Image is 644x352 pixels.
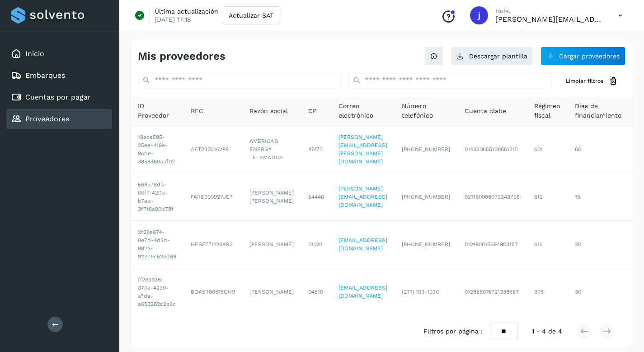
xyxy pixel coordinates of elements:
[223,6,279,24] button: Actualizar SAT
[457,221,527,268] td: 012180015694903157
[451,47,533,66] button: Descargar plantilla
[6,87,112,107] div: Cuentas por pagar
[559,73,625,90] button: Limpiar filtros
[532,327,562,336] span: 1 - 4 de 4
[338,186,387,208] a: [PERSON_NAME][EMAIL_ADDRESS][DOMAIN_NAME]
[527,126,568,173] td: 601
[25,49,44,58] a: Inicio
[131,268,183,315] td: ff293936-370e-4230-a7da-a653282c2e6c
[575,101,621,120] span: Días de financiamiento
[6,44,112,64] div: Inicio
[423,327,483,336] span: Filtros por página :
[191,106,203,116] span: RFC
[465,106,506,116] span: Cuenta clabe
[457,268,527,315] td: 012855015721338687
[568,173,629,221] td: 15
[138,50,226,63] h4: Mis proveedores
[25,93,91,101] a: Cuentas por pagar
[338,101,387,120] span: Correo electrónico
[6,66,112,86] div: Embarques
[527,221,568,268] td: 612
[534,101,560,120] span: Régimen fiscal
[495,7,604,15] p: Hola,
[527,173,568,221] td: 612
[338,237,387,252] a: [EMAIL_ADDRESS][DOMAIN_NAME]
[338,285,387,299] a: [EMAIL_ADDRESS][DOMAIN_NAME]
[566,77,603,85] span: Limpiar filtros
[131,221,183,268] td: 2f28e874-0e7d-4d2d-982a-92279c62ed88
[402,241,450,247] span: [PHONE_NUMBER]
[495,15,604,24] p: jose@commerzcargo.com
[242,173,301,221] td: [PERSON_NAME] [PERSON_NAME]
[338,134,387,165] a: [PERSON_NAME][EMAIL_ADDRESS][PERSON_NAME][DOMAIN_NAME]
[155,15,191,24] p: [DATE] 17:18
[183,221,242,268] td: HESF771129KR3
[301,268,331,315] td: 94510
[25,71,65,80] a: Embarques
[6,109,112,129] div: Proveedores
[568,221,629,268] td: 30
[568,268,629,315] td: 30
[457,126,527,173] td: 014320655100861215
[301,126,331,173] td: 47472
[301,221,331,268] td: 01120
[131,126,183,173] td: 18ace595-25ee-419e-9cbe-3858480aaf02
[242,268,301,315] td: [PERSON_NAME]
[402,194,450,200] span: [PHONE_NUMBER]
[155,7,218,15] p: Última actualización
[131,173,183,221] td: 568b78db-00f7-420b-b7ab-3f7f6a90d78f
[457,173,527,221] td: 021180066073243795
[242,221,301,268] td: [PERSON_NAME]
[402,146,450,152] span: [PHONE_NUMBER]
[25,114,69,123] a: Proveedores
[402,101,450,120] span: Número telefónico
[308,106,317,116] span: CP
[183,173,242,221] td: FARE990927JE7
[527,268,568,315] td: 605
[568,126,629,173] td: 60
[402,289,439,295] span: (271) 109-1930
[249,106,288,116] span: Razón social
[301,173,331,221] td: 54440
[229,12,273,19] span: Actualizar SAT
[541,47,625,66] button: Cargar proveedores
[183,126,242,173] td: AET2303162P8
[242,126,301,173] td: AMERICA'S ENERGY TELEMATICS
[183,268,242,315] td: BOAS780615GH9
[138,101,176,120] span: ID Proveedor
